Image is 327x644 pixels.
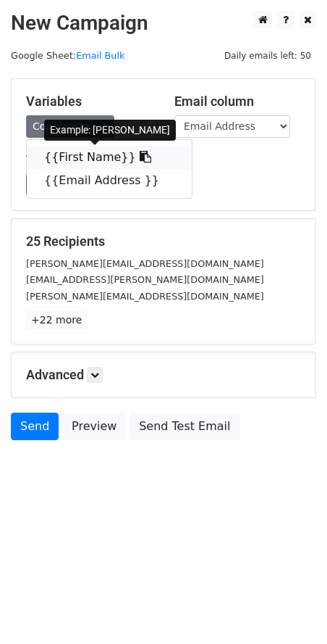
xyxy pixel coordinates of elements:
small: Google Sheet: [11,50,124,61]
div: Example: [PERSON_NAME] [44,120,176,141]
small: [PERSON_NAME][EMAIL_ADDRESS][DOMAIN_NAME] [26,258,264,269]
h5: Advanced [26,367,301,383]
h5: Variables [26,94,153,110]
a: Daily emails left: 50 [219,50,316,61]
small: [EMAIL_ADDRESS][PERSON_NAME][DOMAIN_NAME] [26,274,264,285]
a: +22 more [26,311,87,329]
small: [PERSON_NAME][EMAIL_ADDRESS][DOMAIN_NAME] [26,291,264,302]
iframe: Chat Widget [255,574,327,644]
h5: 25 Recipients [26,234,301,249]
span: Daily emails left: 50 [219,48,316,64]
a: Send [11,413,59,440]
a: Copy/paste... [26,115,114,138]
a: Email Bulk [76,50,124,61]
a: {{First Name}} [27,146,192,169]
a: {{Email Address }} [27,169,192,192]
h5: Email column [174,94,301,110]
a: Preview [62,413,126,440]
a: Send Test Email [129,413,239,440]
h2: New Campaign [11,11,316,36]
